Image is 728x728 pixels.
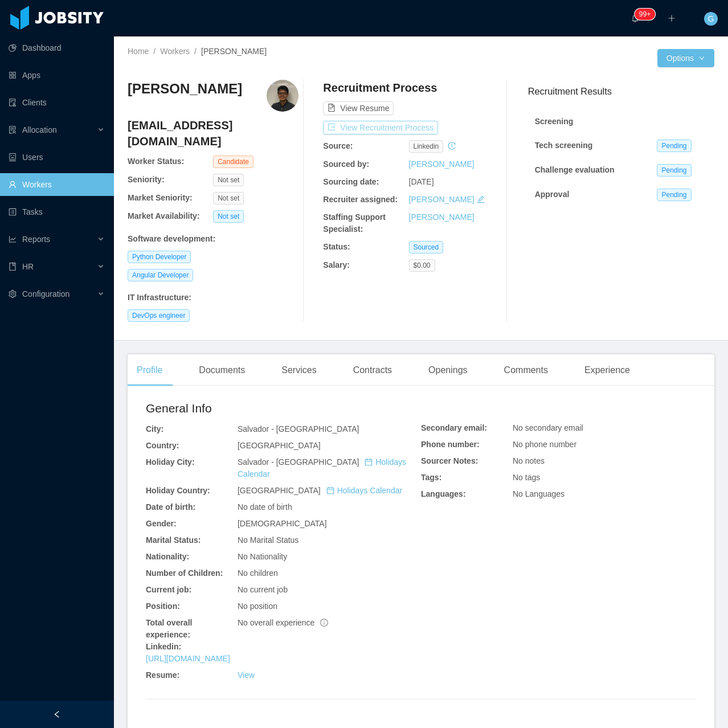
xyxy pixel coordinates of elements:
span: No phone number [513,440,576,449]
a: Home [128,47,149,56]
span: [DEMOGRAPHIC_DATA] [238,519,327,528]
a: [PERSON_NAME] [409,159,475,169]
i: icon: history [448,142,456,150]
strong: Challenge evaluation [535,165,615,174]
div: Documents [190,354,254,386]
span: [DATE] [409,177,434,186]
b: Holiday Country: [146,486,210,495]
h3: Recruitment Results [528,84,714,99]
b: Total overall experience: [146,618,192,639]
b: Resume: [146,670,179,680]
span: No Languages [513,489,565,498]
i: icon: plus [668,14,676,22]
strong: Approval [535,190,570,199]
strong: Tech screening [535,141,593,150]
span: Python Developer [128,251,191,263]
span: $0.00 [409,259,435,272]
span: Not set [213,174,244,186]
i: icon: edit [477,195,485,203]
div: Comments [495,354,557,386]
i: icon: bell [631,14,639,22]
span: linkedin [409,140,444,153]
button: icon: file-textView Resume [323,101,394,115]
strong: Screening [535,117,574,126]
i: icon: line-chart [9,235,17,243]
a: [URL][DOMAIN_NAME] [146,654,230,663]
span: Candidate [213,156,253,168]
a: icon: profileTasks [9,201,105,223]
span: info-circle [320,619,328,627]
b: Sourced by: [323,159,369,169]
i: icon: calendar [326,486,334,494]
div: Profile [128,354,171,386]
span: Angular Developer [128,269,193,281]
a: icon: calendarHolidays Calendar [326,486,402,495]
div: Openings [419,354,477,386]
span: Salvador - [GEOGRAPHIC_DATA] [238,424,359,433]
h2: General Info [146,399,421,418]
span: Pending [657,164,691,177]
b: Software development : [128,234,215,243]
b: Holiday City: [146,457,195,467]
span: Pending [657,140,691,152]
b: Staffing Support Specialist: [323,212,386,234]
a: View [238,670,255,680]
span: No Marital Status [238,535,298,545]
b: Market Seniority: [128,193,193,202]
span: Configuration [22,289,69,298]
div: Experience [575,354,639,386]
b: Current job: [146,585,191,594]
b: Country: [146,441,179,450]
span: No overall experience [238,618,328,627]
a: icon: userWorkers [9,173,105,196]
span: No Nationality [238,552,287,561]
span: Not set [213,192,244,205]
span: HR [22,262,34,271]
b: Languages: [421,489,466,498]
span: Reports [22,235,50,244]
b: Position: [146,602,180,611]
span: [PERSON_NAME] [201,47,267,56]
b: Number of Children: [146,569,223,578]
b: Secondary email: [421,423,487,432]
a: icon: appstoreApps [9,64,105,87]
b: Seniority: [128,175,165,184]
span: No children [238,569,278,578]
b: Salary: [323,260,350,269]
a: icon: file-textView Resume [323,104,394,113]
i: icon: calendar [365,458,373,466]
span: No secondary email [513,423,583,432]
b: Gender: [146,519,177,528]
i: icon: book [9,263,17,271]
b: Recruiter assigned: [323,195,398,204]
span: / [153,47,156,56]
a: icon: auditClients [9,91,105,114]
span: Not set [213,210,244,223]
b: City: [146,424,163,433]
span: No date of birth [238,502,292,512]
b: Marital Status: [146,535,201,545]
b: Sourcer Notes: [421,456,478,465]
div: Services [272,354,325,386]
i: icon: solution [9,126,17,134]
img: 1bcd1766-f9a8-4591-b0cd-3edabcf0ca60_68cab9304ea58-400w.png [267,80,298,112]
h4: [EMAIL_ADDRESS][DOMAIN_NAME] [128,117,298,149]
b: Linkedin: [146,642,181,651]
button: Optionsicon: down [657,49,714,67]
b: Nationality: [146,552,189,561]
span: [GEOGRAPHIC_DATA] [238,486,402,495]
b: Status: [323,242,350,251]
b: Sourcing date: [323,177,379,186]
span: / [194,47,197,56]
b: Source: [323,141,353,150]
button: icon: exportView Recruitment Process [323,121,438,134]
span: No position [238,602,277,611]
a: [PERSON_NAME] [409,195,475,204]
span: Allocation [22,125,57,134]
a: Workers [160,47,190,56]
span: Sourced [409,241,444,253]
b: Worker Status: [128,157,184,166]
i: icon: setting [9,290,17,298]
a: icon: exportView Recruitment Process [323,123,438,132]
b: IT Infrastructure : [128,293,191,302]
